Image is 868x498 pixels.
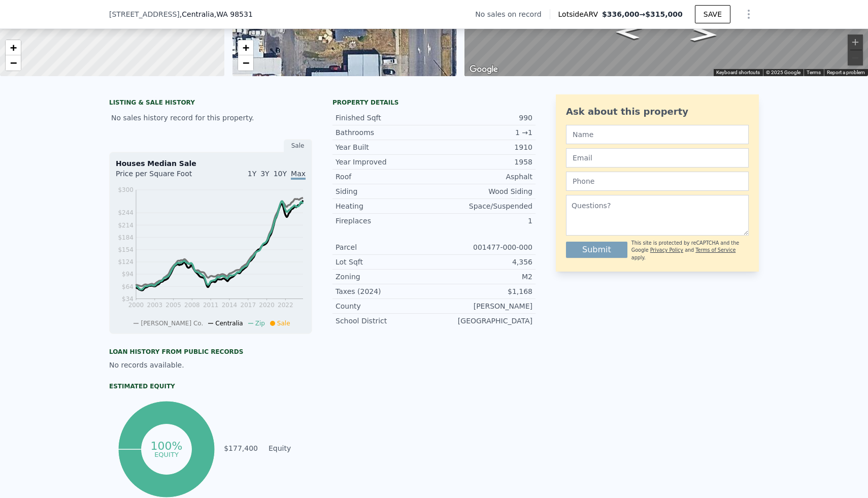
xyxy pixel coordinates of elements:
span: , Centralia [180,9,253,19]
span: − [242,56,249,69]
div: 1910 [434,142,532,152]
tspan: $244 [118,209,133,216]
div: Loan history from public records [109,348,312,356]
a: Zoom in [6,40,21,55]
div: 1958 [434,157,532,167]
div: Lot Sqft [336,257,434,267]
tspan: 2020 [259,302,275,309]
span: [PERSON_NAME] Co. [141,320,203,327]
tspan: $34 [122,295,133,303]
a: Report a problem [827,70,865,75]
tspan: equity [154,450,179,458]
div: 4,356 [434,257,532,267]
div: Wood Siding [434,186,532,196]
input: Email [566,148,749,168]
tspan: 2011 [203,302,219,309]
tspan: $300 [118,186,133,193]
div: $1,168 [434,286,532,296]
span: − [10,56,17,69]
div: No records available. [109,360,312,370]
div: Year Built [336,142,434,152]
div: LISTING & SALE HISTORY [109,98,312,109]
span: $315,000 [645,10,683,18]
div: Price per Square Foot [116,169,211,185]
span: © 2025 Google [766,70,800,75]
div: Houses Median Sale [116,158,306,169]
span: + [10,41,17,54]
path: Go West, WA-507 [679,24,730,45]
a: Zoom out [238,55,253,71]
tspan: $214 [118,222,133,229]
span: $336,000 [602,10,640,18]
tspan: 2003 [147,302,163,309]
div: Ask about this property [566,105,749,119]
tspan: 100% [150,440,182,452]
button: SAVE [695,5,730,23]
input: Phone [566,172,749,191]
div: No sales on record [475,9,549,19]
span: Zip [255,320,265,327]
div: Heating [336,201,434,211]
div: 001477-000-000 [434,242,532,252]
span: + [242,41,249,54]
div: Siding [336,186,434,196]
a: Zoom in [238,40,253,55]
span: Centralia [215,320,243,327]
tspan: $154 [118,246,133,253]
span: Max [291,170,306,180]
div: Asphalt [434,172,532,182]
div: 1 → 1 [434,127,532,138]
div: School District [336,316,434,326]
tspan: 2000 [128,302,144,309]
td: $177,400 [223,443,258,454]
div: Space/Suspended [434,201,532,211]
div: Parcel [336,242,434,252]
span: [STREET_ADDRESS] [109,9,180,19]
a: Privacy Policy [650,247,683,253]
tspan: $64 [122,283,133,290]
td: Equity [266,443,312,454]
div: Property details [332,98,536,107]
div: [PERSON_NAME] [434,301,532,311]
a: Terms of Service [695,247,736,253]
div: Finished Sqft [336,113,434,123]
button: Zoom in [848,35,863,50]
div: Year Improved [336,157,434,167]
div: Taxes (2024) [336,286,434,296]
div: Zoning [336,272,434,282]
button: Submit [566,242,627,258]
tspan: $94 [122,271,133,278]
div: Sale [284,139,312,152]
span: 10Y [274,170,287,178]
a: Zoom out [6,55,21,71]
tspan: $124 [118,258,133,265]
button: Zoom out [848,50,863,65]
tspan: 2017 [241,302,256,309]
button: Keyboard shortcuts [716,69,760,76]
div: This site is protected by reCAPTCHA and the Google and apply. [631,240,749,261]
tspan: 2014 [222,302,238,309]
span: 3Y [260,170,269,178]
tspan: 2008 [184,302,200,309]
a: Open this area in Google Maps (opens a new window) [467,63,500,76]
input: Name [566,125,749,144]
div: [GEOGRAPHIC_DATA] [434,316,532,326]
div: Roof [336,172,434,182]
tspan: $184 [118,234,133,241]
span: 1Y [248,170,256,178]
div: 990 [434,113,532,123]
a: Terms (opens in new tab) [807,70,821,75]
div: 1 [434,216,532,226]
div: Bathrooms [336,127,434,138]
path: Go East, WA-507 [603,22,654,43]
div: No sales history record for this property. [109,109,312,127]
div: Fireplaces [336,216,434,226]
span: Lotside ARV [558,9,602,19]
span: , WA 98531 [214,10,253,18]
span: Sale [277,320,290,327]
span: → [602,9,683,19]
button: Show Options [739,4,759,24]
img: Google [467,63,500,76]
div: M2 [434,272,532,282]
div: Estimated Equity [109,382,312,390]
